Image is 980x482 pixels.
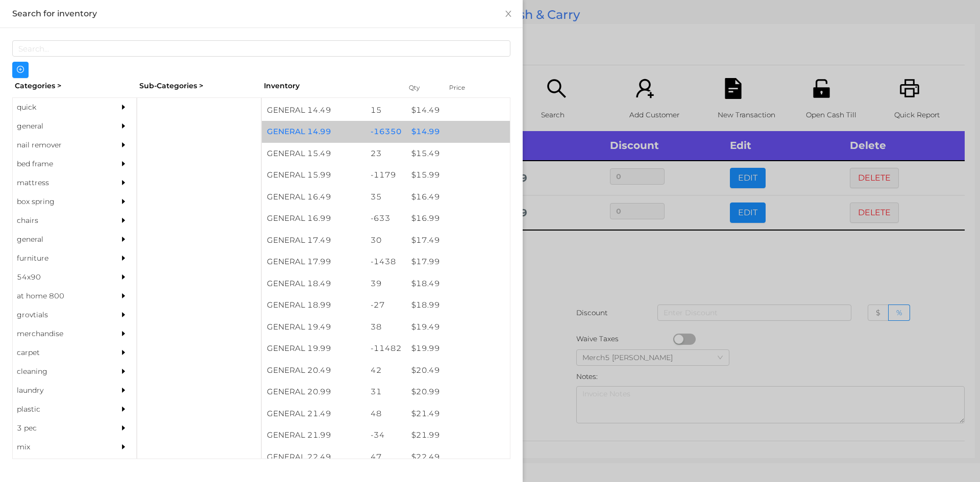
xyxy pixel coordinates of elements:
[262,164,365,186] div: GENERAL 15.99
[13,456,106,475] div: appliances
[13,324,106,343] div: merchandise
[406,251,510,273] div: $ 17.99
[365,143,407,165] div: 23
[365,251,407,273] div: -1438
[120,179,127,186] i: icon: caret-right
[13,155,106,173] div: bed frame
[13,419,106,438] div: 3 pec
[406,294,510,316] div: $ 18.99
[406,164,510,186] div: $ 15.99
[120,292,127,299] i: icon: caret-right
[406,273,510,295] div: $ 18.49
[365,403,407,425] div: 48
[365,230,407,251] div: 30
[120,236,127,243] i: icon: caret-right
[13,438,106,456] div: mix
[262,360,365,382] div: GENERAL 20.49
[504,10,512,18] i: icon: close
[262,230,365,251] div: GENERAL 17.49
[447,81,487,95] div: Price
[13,268,106,287] div: 54x90
[406,208,510,230] div: $ 16.99
[13,343,106,362] div: carpet
[365,338,407,360] div: -11482
[120,217,127,224] i: icon: caret-right
[262,338,365,360] div: GENERAL 19.99
[120,198,127,205] i: icon: caret-right
[406,230,510,251] div: $ 17.49
[13,362,106,381] div: cleaning
[365,381,407,403] div: 31
[13,381,106,400] div: laundry
[120,104,127,111] i: icon: caret-right
[406,424,510,446] div: $ 21.99
[13,306,106,324] div: grovtials
[120,424,127,432] i: icon: caret-right
[365,164,407,186] div: -1179
[262,208,365,230] div: GENERAL 16.99
[120,330,127,337] i: icon: caret-right
[262,446,365,468] div: GENERAL 22.49
[406,143,510,165] div: $ 15.49
[120,387,127,394] i: icon: caret-right
[365,424,407,446] div: -34
[13,400,106,419] div: plastic
[406,403,510,425] div: $ 21.49
[406,381,510,403] div: $ 20.99
[13,211,106,230] div: chairs
[262,381,365,403] div: GENERAL 20.99
[365,316,407,338] div: 38
[262,273,365,295] div: GENERAL 18.49
[12,40,510,57] input: Search...
[120,349,127,356] i: icon: caret-right
[120,255,127,262] i: icon: caret-right
[13,287,106,306] div: at home 800
[13,98,106,117] div: quick
[365,446,407,468] div: 47
[120,273,127,281] i: icon: caret-right
[120,311,127,318] i: icon: caret-right
[406,338,510,360] div: $ 19.99
[13,173,106,192] div: mattress
[264,81,396,91] div: Inventory
[120,368,127,375] i: icon: caret-right
[406,99,510,121] div: $ 14.49
[365,186,407,208] div: 35
[262,316,365,338] div: GENERAL 19.49
[262,121,365,143] div: GENERAL 14.99
[137,78,261,94] div: Sub-Categories >
[365,360,407,382] div: 42
[406,121,510,143] div: $ 14.99
[12,62,29,78] button: icon: plus-circle
[365,121,407,143] div: -16350
[120,405,127,413] i: icon: caret-right
[13,192,106,211] div: box spring
[406,81,437,95] div: Qty
[120,141,127,148] i: icon: caret-right
[406,316,510,338] div: $ 19.49
[262,143,365,165] div: GENERAL 15.49
[262,424,365,446] div: GENERAL 21.99
[12,8,510,19] div: Search for inventory
[262,294,365,316] div: GENERAL 18.99
[120,160,127,167] i: icon: caret-right
[13,230,106,249] div: general
[262,186,365,208] div: GENERAL 16.49
[262,251,365,273] div: GENERAL 17.99
[365,99,407,121] div: 15
[406,446,510,468] div: $ 22.49
[120,443,127,450] i: icon: caret-right
[13,249,106,268] div: furniture
[262,99,365,121] div: GENERAL 14.49
[365,273,407,295] div: 39
[262,403,365,425] div: GENERAL 21.49
[13,136,106,155] div: nail remover
[365,294,407,316] div: -27
[13,117,106,136] div: general
[406,186,510,208] div: $ 16.49
[120,122,127,130] i: icon: caret-right
[12,78,137,94] div: Categories >
[406,360,510,382] div: $ 20.49
[365,208,407,230] div: -633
